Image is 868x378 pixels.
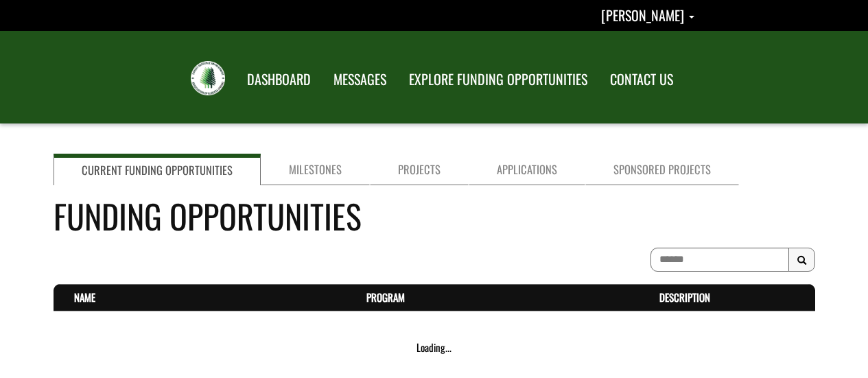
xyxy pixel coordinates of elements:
[261,154,370,185] a: Milestones
[54,191,815,240] h4: Funding Opportunities
[601,5,684,25] span: [PERSON_NAME]
[191,61,225,95] img: FRIAA Submissions Portal
[399,62,598,97] a: EXPLORE FUNDING OPPORTUNITIES
[600,62,683,97] a: CONTACT US
[54,154,261,185] a: Current Funding Opportunities
[74,290,95,305] a: Name
[659,290,710,305] a: Description
[323,62,397,97] a: MESSAGES
[788,248,815,272] button: Search Results
[585,154,739,185] a: Sponsored Projects
[469,154,585,185] a: Applications
[366,290,405,305] a: Program
[235,58,683,97] nav: Main Navigation
[601,5,694,25] a: Rachelle Breau
[370,154,469,185] a: Projects
[54,340,815,355] div: Loading...
[650,248,789,272] input: To search on partial text, use the asterisk (*) wildcard character.
[237,62,321,97] a: DASHBOARD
